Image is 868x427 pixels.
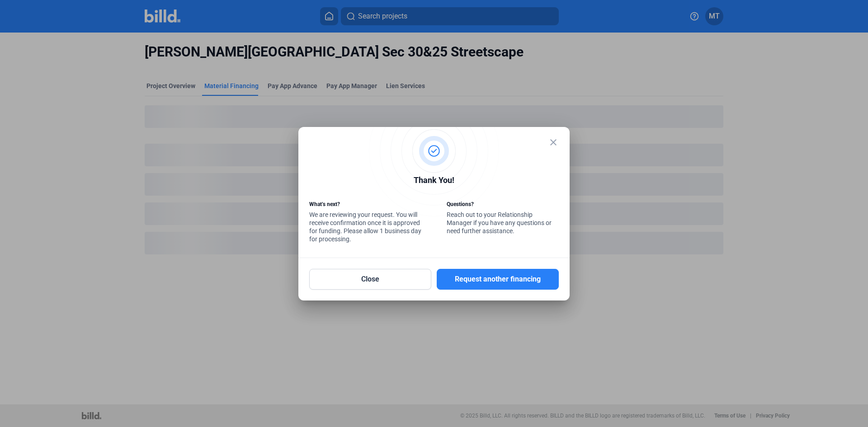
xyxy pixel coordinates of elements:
[309,174,559,189] div: Thank You!
[309,200,421,211] div: What’s next?
[447,200,559,237] div: Reach out to your Relationship Manager if you have any questions or need further assistance.
[447,200,559,211] div: Questions?
[437,269,559,290] button: Request another financing
[548,137,559,148] mat-icon: close
[309,200,421,245] div: We are reviewing your request. You will receive confirmation once it is approved for funding. Ple...
[309,269,431,290] button: Close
